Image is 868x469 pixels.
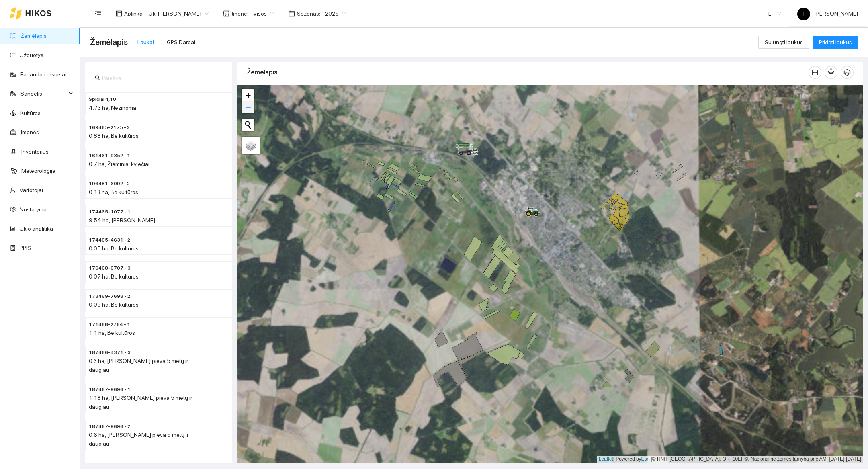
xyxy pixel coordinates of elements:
[90,6,106,22] button: menu-fold
[20,129,39,135] a: Įmonės
[758,39,809,45] a: Sujungti laukus
[137,38,154,47] div: Laukai
[809,69,821,76] span: column-width
[89,133,139,139] span: 0.88 ha, Be kultūros
[124,9,144,18] span: Aplinka :
[89,245,139,252] span: 0.05 ha, Be kultūros
[90,36,128,49] span: Žemėlapis
[246,90,251,100] span: +
[89,96,116,103] span: Spiciai 4,10
[116,10,122,17] span: layout
[20,245,31,251] a: PPIS
[325,8,346,20] span: 2025
[242,101,254,113] a: Zoom out
[809,66,821,79] button: column-width
[242,119,254,131] button: Initiate a new search
[242,89,254,101] a: Zoom in
[651,456,652,462] span: |
[89,236,130,244] span: 174465-4631 - 2
[89,423,130,430] span: 187467-9696 - 2
[89,161,149,167] span: 0.7 ha, Žieminiai kviečiai
[20,86,66,102] span: Sandėlis
[167,38,195,47] div: GPS Darbai
[89,330,135,336] span: 1.1 ha, Be kultūros
[149,8,209,20] span: Ūk. Sigitas Krivickas
[758,36,809,49] button: Sujungti laukus
[641,456,650,462] a: Esri
[223,10,229,17] span: shop
[819,38,852,47] span: Pridėti laukus
[20,110,41,116] a: Kultūros
[20,33,47,39] a: Žemėlapis
[797,10,858,17] span: [PERSON_NAME]
[94,10,102,17] span: menu-fold
[89,386,131,393] span: 187467-9696 - 1
[599,456,613,462] a: Leaflet
[802,8,806,20] span: T
[247,61,809,84] div: Žemėlapis
[21,168,55,174] a: Meteorologija
[95,75,100,81] span: search
[89,301,139,308] span: 0.09 ha, Be kultūros
[89,104,136,111] span: 4.73 ha, Nežinoma
[231,9,248,18] span: Įmonė :
[765,38,803,47] span: Sujungti laukus
[89,321,130,328] span: 171468-2764 - 1
[89,395,192,410] span: 1.18 ha, [PERSON_NAME] pieva 5 metų ir daugiau
[289,10,295,17] span: calendar
[89,152,130,160] span: 161461-9352 - 1
[246,102,251,112] span: −
[89,349,131,356] span: 187466-4371 - 3
[813,39,858,45] a: Pridėti laukus
[89,358,188,373] span: 0.3 ha, [PERSON_NAME] pieva 5 metų ir daugiau
[20,187,43,193] a: Vartotojai
[20,206,48,213] a: Nustatymai
[89,217,155,223] span: 9.54 ha, [PERSON_NAME]
[813,36,858,49] button: Pridėti laukus
[89,264,131,272] span: 176468-0707 - 3
[20,225,53,232] a: Ūkio analitika
[768,8,781,20] span: LT
[253,8,274,20] span: Visos
[89,124,130,131] span: 169465-2175 - 2
[89,180,130,188] span: 196481-6092 - 2
[89,293,130,300] span: 173469-7698 - 2
[89,208,131,216] span: 174465-1077 - 1
[89,189,138,195] span: 0.13 ha, Be kultūros
[242,137,260,154] a: Layers
[297,9,320,18] span: Sezonas :
[597,456,863,463] div: | Powered by © HNIT-[GEOGRAPHIC_DATA]; ORT10LT ©, Nacionalinė žemės tarnyba prie AM, [DATE]-[DATE]
[102,74,223,82] input: Paieška
[20,52,43,58] a: Užduotys
[20,71,66,78] a: Panaudoti resursai
[89,273,139,280] span: 0.07 ha, Be kultūros
[89,432,188,447] span: 0.6 ha, [PERSON_NAME] pieva 5 metų ir daugiau
[21,148,49,155] a: Inventorius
